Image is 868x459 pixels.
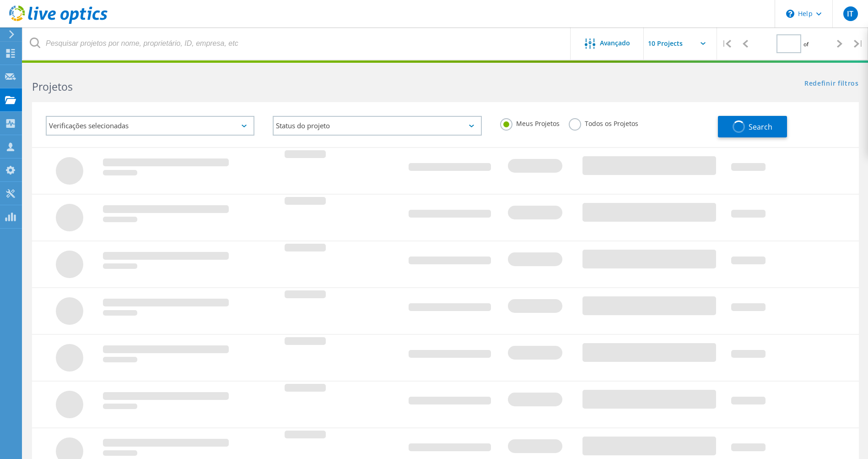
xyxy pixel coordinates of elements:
div: | [717,27,736,60]
label: Todos os Projetos [569,118,638,127]
div: Status do projeto [273,116,481,136]
div: Verificações selecionadas [46,116,254,136]
span: of [803,40,809,48]
label: Meus Projetos [500,118,560,127]
span: Avançado [600,40,630,46]
button: Search [718,116,787,137]
a: Redefinir filtros [804,80,859,88]
svg: \n [786,10,794,18]
span: Search [749,122,772,132]
span: IT [847,10,853,17]
input: Pesquisar projetos por nome, proprietário, ID, empresa, etc [23,27,571,60]
a: Live Optics Dashboard [9,19,108,26]
div: | [849,27,868,60]
b: Projetos [32,79,73,94]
